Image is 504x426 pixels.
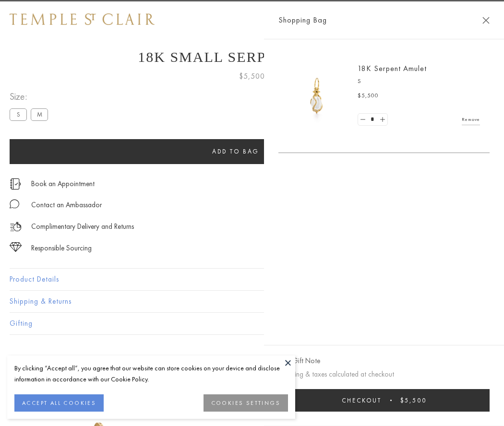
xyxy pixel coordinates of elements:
p: S [358,77,480,86]
img: icon_sourcing.svg [10,242,22,252]
button: ACCEPT ALL COOKIES [14,394,104,412]
span: $5,500 [400,396,427,404]
a: Set quantity to 0 [358,114,368,126]
span: Shopping Bag [278,14,327,26]
button: Shipping & Returns [10,291,494,312]
p: Complimentary Delivery and Returns [31,221,134,233]
a: 18K Serpent Amulet [358,63,427,73]
div: By clicking “Accept all”, you agree that our website can store cookies on your device and disclos... [14,363,288,385]
a: Book an Appointment [31,178,95,189]
button: Close Shopping Bag [482,17,490,24]
label: S [10,108,27,120]
h1: 18K Small Serpent Amulet [10,49,494,65]
img: P51836-E11SERPPV [288,67,346,125]
label: M [31,108,48,120]
div: Responsible Sourcing [31,242,92,254]
button: Gifting [10,313,494,334]
button: Add to bag [10,139,462,164]
span: Add to bag [212,147,259,155]
img: Temple St. Clair [10,13,155,25]
img: icon_delivery.svg [10,221,22,233]
img: icon_appointment.svg [10,178,21,189]
a: Remove [462,114,480,125]
button: Checkout $5,500 [278,389,490,412]
a: Set quantity to 2 [377,114,387,126]
span: $5,500 [239,70,265,83]
button: COOKIES SETTINGS [204,394,288,412]
button: Add Gift Note [278,355,320,367]
span: Checkout [342,396,382,404]
img: MessageIcon-01_2.svg [10,199,19,209]
button: Product Details [10,269,494,290]
span: Size: [10,89,52,105]
span: $5,500 [358,91,379,101]
div: Contact an Ambassador [31,199,102,211]
p: Shipping & taxes calculated at checkout [278,368,490,380]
